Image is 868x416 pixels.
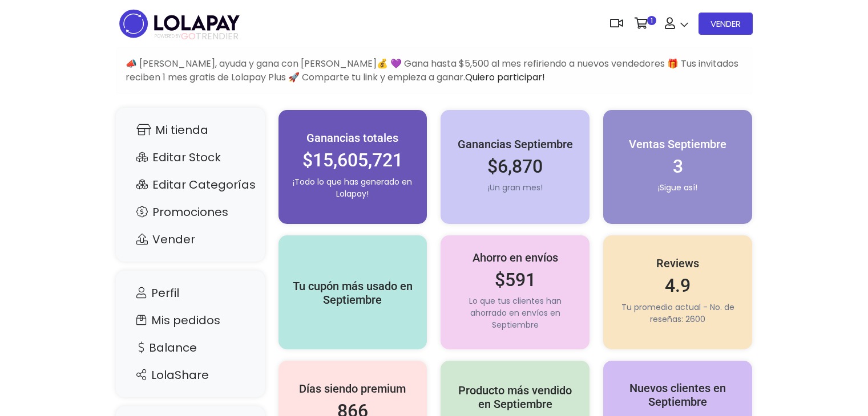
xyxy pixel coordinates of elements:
[647,16,656,25] span: 1
[127,364,253,386] a: LolaShare
[452,269,578,291] h2: $591
[290,382,416,395] h5: Días siendo premium
[126,57,738,84] span: 📣 [PERSON_NAME], ayuda y gana con [PERSON_NAME]💰 💜 Gana hasta $5,500 al mes refiriendo a nuevos v...
[155,33,181,39] span: POWERED BY
[615,156,741,177] h2: 3
[615,182,741,194] p: ¡Sigue así!
[615,301,741,325] p: Tu promedio actual - No. de reseñas: 2600
[629,6,659,40] a: 1
[290,176,416,200] p: ¡Todo lo que has generado en Lolapay!
[127,174,253,195] a: Editar Categorías
[615,275,741,296] h2: 4.9
[127,309,253,331] a: Mis pedidos
[290,149,416,171] h2: $15,605,721
[290,131,416,145] h5: Ganancias totales
[699,13,753,35] a: VENDER
[452,156,578,177] h2: $6,870
[615,137,741,151] h5: Ventas Septiembre
[452,137,578,151] h5: Ganancias Septiembre
[127,282,253,304] a: Perfil
[127,229,253,250] a: Vender
[452,182,578,194] p: ¡Un gran mes!
[155,31,239,42] span: TRENDIER
[116,6,243,42] img: logo
[127,146,253,168] a: Editar Stock
[452,384,578,411] h5: Producto más vendido en Septiembre
[127,119,253,141] a: Mi tienda
[452,251,578,264] h5: Ahorro en envíos
[615,381,741,409] h5: Nuevos clientes en Septiembre
[127,201,253,223] a: Promociones
[615,256,741,270] h5: Reviews
[290,279,416,307] h5: Tu cupón más usado en Septiembre
[465,71,545,84] a: Quiero participar!
[127,337,253,358] a: Balance
[181,30,196,43] span: GO
[452,295,578,331] p: Lo que tus clientes han ahorrado en envíos en Septiembre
